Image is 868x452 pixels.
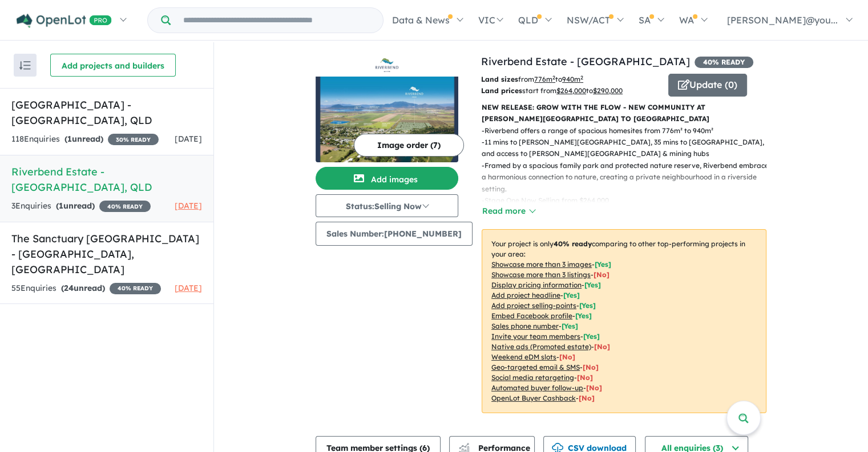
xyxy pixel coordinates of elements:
div: 55 Enquir ies [11,282,161,295]
p: - Riverbend offers a range of spacious homesites from 776m² to 940m² [482,125,776,137]
button: Update (0) [668,74,747,97]
sup: 2 [580,74,583,81]
img: Openlot PRO Logo White [17,14,112,28]
span: [No] [586,383,602,392]
span: [No] [559,353,575,361]
u: OpenLot Buyer Cashback [491,394,576,402]
h5: Riverbend Estate - [GEOGRAPHIC_DATA] , QLD [11,164,202,195]
b: 40 % ready [554,239,592,248]
span: 30 % READY [108,134,159,145]
u: Weekend eDM slots [491,353,556,361]
p: - Stage One Now Selling from $264,000 [482,195,776,206]
u: Display pricing information [491,281,582,289]
p: - Framed by a spacious family park and protected nature reserve, Riverbend embraces a harmonious ... [482,160,776,195]
p: start from [481,85,660,97]
span: [DATE] [175,201,202,211]
u: Add project headline [491,291,560,299]
strong: ( unread) [61,283,105,293]
span: 24 [64,283,74,293]
span: 1 [67,134,72,144]
u: Add project selling-points [491,301,576,310]
span: to [586,86,623,95]
u: $ 264,000 [556,86,586,95]
strong: ( unread) [56,201,95,211]
span: 40 % READY [695,57,753,68]
p: from [481,74,660,85]
sup: 2 [552,74,555,81]
span: 1 [59,201,63,211]
button: Status:Selling Now [316,194,458,217]
button: Add images [316,167,458,190]
u: Automated buyer follow-up [491,383,583,392]
span: [ Yes ] [595,260,611,269]
p: - 11 mins to [PERSON_NAME][GEOGRAPHIC_DATA], 35 mins to [GEOGRAPHIC_DATA], and access to [PERSON_... [482,137,776,160]
span: [ Yes ] [583,332,600,341]
span: [No] [583,363,599,371]
span: [DATE] [175,283,202,293]
button: Image order (7) [354,134,464,157]
img: sort.svg [19,61,31,70]
div: 3 Enquir ies [11,199,151,213]
span: 40 % READY [99,201,151,212]
span: 40 % READY [110,283,161,294]
u: Geo-targeted email & SMS [491,363,580,371]
u: Social media retargeting [491,373,574,382]
u: Showcase more than 3 images [491,260,592,269]
a: Riverbend Estate - [GEOGRAPHIC_DATA] [481,55,690,68]
b: Land prices [481,86,522,95]
u: 776 m [534,75,555,83]
button: Sales Number:[PHONE_NUMBER] [316,222,473,246]
img: line-chart.svg [459,443,469,449]
img: Riverbend Estate - Mirani Logo [320,58,454,72]
a: Riverbend Estate - Mirani LogoRiverbend Estate - Mirani [316,54,458,162]
h5: [GEOGRAPHIC_DATA] - [GEOGRAPHIC_DATA] , QLD [11,97,202,128]
span: [ Yes ] [563,291,580,299]
u: Sales phone number [491,322,559,330]
u: $ 290,000 [593,86,623,95]
strong: ( unread) [64,134,103,144]
span: [DATE] [175,134,202,144]
h5: The Sanctuary [GEOGRAPHIC_DATA] - [GEOGRAPHIC_DATA] , [GEOGRAPHIC_DATA] [11,231,202,277]
button: Read more [482,205,535,218]
u: Invite your team members [491,332,580,341]
span: [No] [579,394,595,402]
span: [ Yes ] [579,301,596,310]
span: [ Yes ] [575,311,592,320]
span: to [555,75,583,83]
span: [ No ] [594,270,609,279]
span: [ Yes ] [584,281,601,289]
p: Your project is only comparing to other top-performing projects in your area: - - - - - - - - - -... [482,229,766,413]
span: [No] [577,373,593,382]
u: 940 m [562,75,583,83]
u: Native ads (Promoted estate) [491,342,591,351]
p: NEW RELEASE: GROW WITH THE FLOW - NEW COMMUNITY AT [PERSON_NAME][GEOGRAPHIC_DATA] TO [GEOGRAPHIC_... [482,102,766,125]
span: [ Yes ] [562,322,578,330]
div: 118 Enquir ies [11,133,159,146]
img: Riverbend Estate - Mirani [316,77,458,162]
button: Add projects and builders [50,54,176,77]
input: Try estate name, suburb, builder or developer [173,8,381,33]
u: Embed Facebook profile [491,311,572,320]
u: Showcase more than 3 listings [491,270,591,279]
b: Land sizes [481,75,518,83]
span: [No] [594,342,610,351]
span: [PERSON_NAME]@you... [727,14,838,26]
